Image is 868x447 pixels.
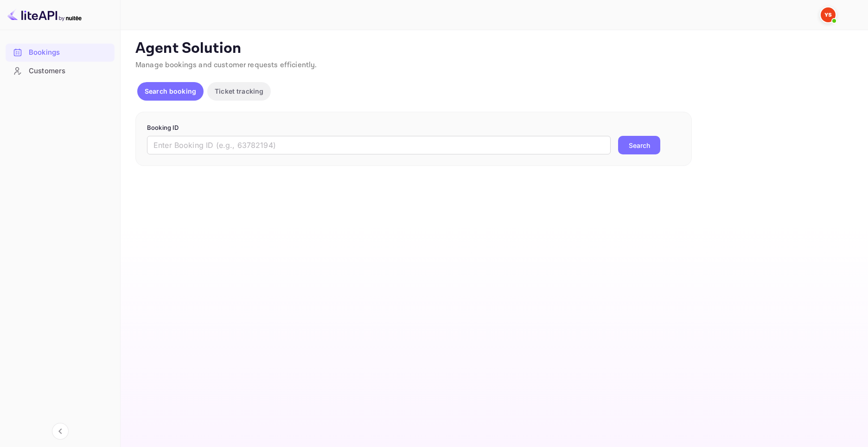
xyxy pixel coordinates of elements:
[6,44,115,62] div: Bookings
[29,66,110,77] div: Customers
[7,7,82,22] img: LiteAPI logo
[6,44,115,61] a: Bookings
[6,62,115,79] a: Customers
[147,123,680,133] p: Booking ID
[145,86,196,96] p: Search booking
[821,7,836,22] img: Yandex Support
[52,423,69,440] button: Collapse navigation
[135,39,851,58] p: Agent Solution
[135,60,317,70] span: Manage bookings and customer requests efficiently.
[618,136,660,154] button: Search
[29,47,110,58] div: Bookings
[147,136,611,154] input: Enter Booking ID (e.g., 63782194)
[215,86,263,96] p: Ticket tracking
[6,62,115,80] div: Customers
